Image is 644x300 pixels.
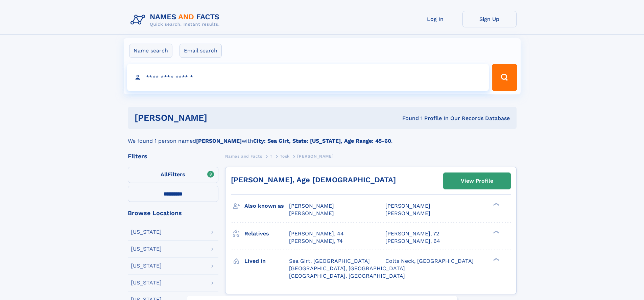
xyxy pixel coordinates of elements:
span: T [270,154,272,159]
a: [PERSON_NAME], 64 [385,237,440,245]
div: Found 1 Profile In Our Records Database [305,115,510,122]
div: [US_STATE] [131,229,162,235]
button: Search Button [492,64,517,91]
a: [PERSON_NAME], 44 [289,230,344,237]
h3: Also known as [244,200,289,212]
a: [PERSON_NAME], 72 [385,230,439,237]
div: ❯ [492,230,500,234]
h3: Relatives [244,228,289,239]
img: Logo Names and Facts [128,11,225,29]
a: Tosk [280,152,289,160]
h3: Lived in [244,255,289,267]
span: Colts Neck, [GEOGRAPHIC_DATA] [385,258,474,264]
b: [PERSON_NAME] [196,138,242,144]
b: City: Sea Girt, State: [US_STATE], Age Range: 45-60 [253,138,391,144]
span: [PERSON_NAME] [289,210,334,216]
div: ❯ [492,257,500,261]
div: [US_STATE] [131,246,162,252]
span: [PERSON_NAME] [297,154,333,159]
label: Name search [129,44,172,58]
span: [PERSON_NAME] [385,203,430,209]
div: Filters [128,153,218,159]
span: [GEOGRAPHIC_DATA], [GEOGRAPHIC_DATA] [289,273,405,279]
span: [PERSON_NAME] [385,210,430,216]
div: Browse Locations [128,210,218,216]
span: [PERSON_NAME] [289,203,334,209]
span: Tosk [280,154,289,159]
label: Email search [180,44,222,58]
span: [GEOGRAPHIC_DATA], [GEOGRAPHIC_DATA] [289,265,405,272]
a: T [270,152,272,160]
a: [PERSON_NAME], 74 [289,237,343,245]
label: Filters [128,167,218,183]
a: Log In [408,11,462,27]
a: [PERSON_NAME], Age [DEMOGRAPHIC_DATA] [231,176,396,184]
div: [US_STATE] [131,263,162,269]
span: All [161,171,168,178]
div: [US_STATE] [131,280,162,285]
span: Sea Girt, [GEOGRAPHIC_DATA] [289,258,370,264]
div: View Profile [461,173,493,189]
a: Names and Facts [225,152,262,160]
a: Sign Up [462,11,517,27]
div: ❯ [492,202,500,207]
h1: [PERSON_NAME] [135,114,305,122]
input: search input [127,64,489,91]
a: View Profile [444,173,510,189]
div: We found 1 person named with . [128,129,517,145]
